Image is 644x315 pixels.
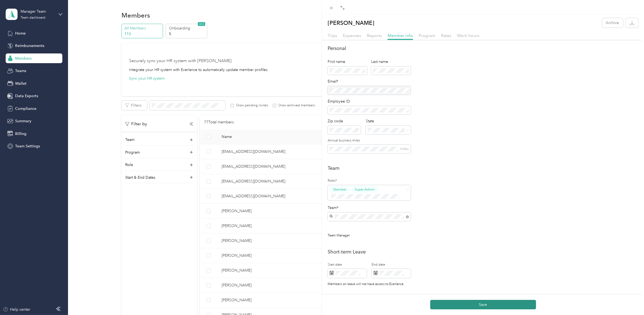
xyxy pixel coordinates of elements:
iframe: Everlance-gr Chat Button Frame [614,285,644,315]
span: Work hours [457,33,479,38]
label: Annual business miles [328,138,411,143]
span: Member [333,187,346,192]
button: Archive [602,18,623,28]
h2: Personal [328,45,638,52]
label: End date [372,262,411,267]
h2: Team [328,165,638,172]
button: Save [430,300,536,309]
div: State [366,118,411,124]
span: miles [400,147,409,151]
span: Member info [388,33,413,38]
button: Member [330,186,350,193]
label: Roles* [328,178,411,183]
div: Email* [328,79,411,84]
h2: Short-term Leave [328,248,638,256]
span: Program [419,33,435,38]
span: Rates [441,33,451,38]
p: [PERSON_NAME] [328,18,374,28]
button: Super Admin [351,186,379,193]
span: Team Manager [328,233,350,238]
div: Employee ID [328,99,411,104]
span: Reports [367,33,382,38]
div: First name [328,59,367,65]
label: Start date [328,262,367,267]
div: Last name [371,59,411,65]
span: Expenses [343,33,361,38]
span: Super Admin [355,187,375,192]
div: Zip code [328,118,361,124]
span: Trips [328,33,337,38]
div: Team* [328,205,411,211]
div: Members on leave will not have access to Everlance. [328,282,418,287]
